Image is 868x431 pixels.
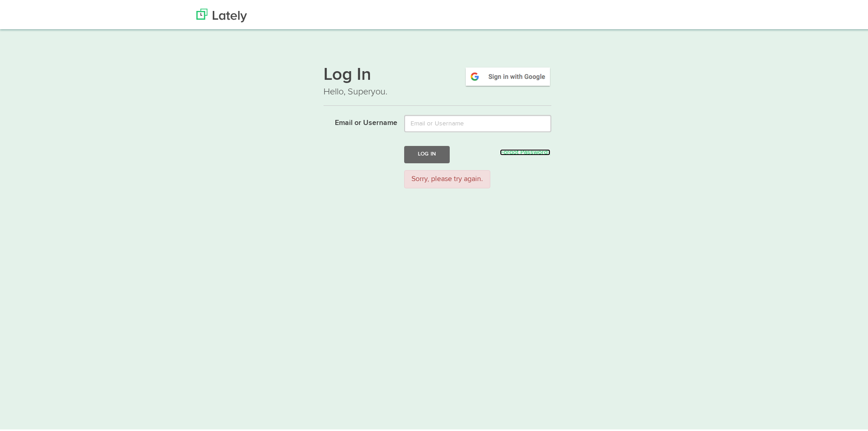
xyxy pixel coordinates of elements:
[500,147,550,154] a: Forgot Password?
[464,64,551,85] img: google-signin.png
[324,83,551,97] p: Hello, Superyou.
[324,64,551,83] h1: Log In
[404,168,490,187] div: Sorry, please try again.
[404,144,450,161] button: Log In
[317,113,397,127] label: Email or Username
[196,7,247,21] img: Lately
[404,113,551,130] input: Email or Username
